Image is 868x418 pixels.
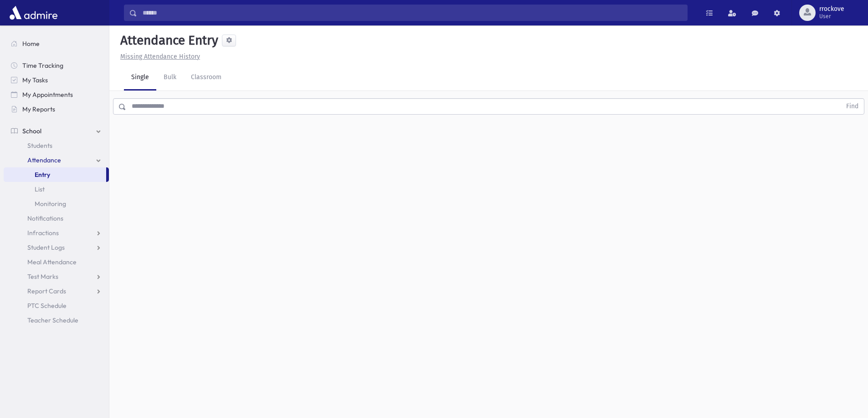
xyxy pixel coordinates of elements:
a: Notifications [4,211,109,226]
a: Missing Attendance History [117,53,200,60]
a: Infractions [4,226,109,240]
span: Infractions [27,229,59,237]
a: School [4,124,109,138]
a: Student Logs [4,240,109,255]
span: Meal Attendance [27,258,77,266]
span: Home [22,40,40,48]
span: Teacher Schedule [27,316,78,324]
span: List [35,185,45,193]
u: Missing Attendance History [120,53,200,60]
a: Report Cards [4,284,109,298]
a: My Appointments [4,87,109,102]
input: Search [137,5,687,21]
a: Test Marks [4,269,109,284]
a: My Reports [4,102,109,116]
a: My Tasks [4,73,109,87]
span: My Reports [22,105,55,113]
a: PTC Schedule [4,298,109,313]
span: Attendance [27,156,61,164]
a: Teacher Schedule [4,313,109,327]
a: Classroom [184,65,229,91]
a: Students [4,138,109,153]
a: Time Tracking [4,58,109,73]
a: Bulk [156,65,184,91]
span: Report Cards [27,287,66,295]
span: Student Logs [27,243,65,252]
span: Entry [35,171,50,179]
img: AdmirePro [7,4,60,22]
a: Entry [4,167,106,182]
a: Monitoring [4,196,109,211]
a: Single [124,65,156,91]
span: Test Marks [27,272,58,281]
a: List [4,182,109,196]
a: Home [4,36,109,51]
span: Notifications [27,214,63,222]
span: PTC Schedule [27,302,67,310]
span: rrockove [819,5,844,13]
a: Meal Attendance [4,255,109,269]
span: My Appointments [22,91,73,99]
button: Find [841,99,864,114]
a: Attendance [4,153,109,167]
span: Monitoring [35,200,66,208]
span: Time Tracking [22,61,63,70]
span: Students [27,141,52,150]
h5: Attendance Entry [117,33,218,48]
span: User [819,13,844,20]
span: School [22,127,41,135]
span: My Tasks [22,76,48,84]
